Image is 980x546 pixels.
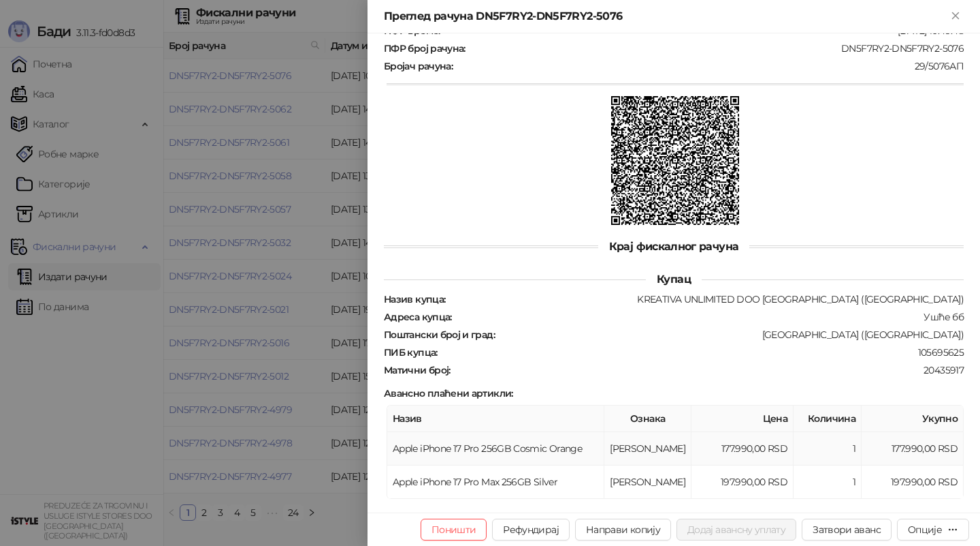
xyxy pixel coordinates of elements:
button: Додај авансну уплату [676,519,796,541]
button: Направи копију [575,519,671,541]
button: Затвори аванс [802,519,892,541]
td: [PERSON_NAME] [604,466,691,499]
strong: Поштански број и град : [384,329,495,341]
th: Количина [794,406,862,432]
td: 177.990,00 RSD [691,432,794,466]
th: Укупно [862,406,964,432]
img: QR код [611,96,740,225]
strong: ПФР број рачуна : [384,42,465,55]
th: Назив [387,406,604,432]
div: 20435917 [452,364,965,376]
td: [PERSON_NAME] [604,432,691,466]
strong: Бројач рачуна : [384,60,453,72]
button: Опције [897,519,969,541]
td: 197.990,00 RSD [862,466,964,499]
div: KREATIVA UNLIMITED DOO [GEOGRAPHIC_DATA] ([GEOGRAPHIC_DATA]) [446,293,965,305]
th: Ознака [604,406,691,432]
div: 105695625 [439,346,965,359]
div: DN5F7RY2-DN5F7RY2-5076 [467,42,965,55]
div: [GEOGRAPHIC_DATA] ([GEOGRAPHIC_DATA]) [496,329,965,341]
td: 197.990,00 RSD [691,466,794,499]
strong: Адреса купца : [384,311,452,323]
button: Поништи [421,519,487,541]
button: Close [947,8,964,25]
span: Купац [646,273,702,286]
div: Ушће бб [453,311,965,323]
td: 177.990,00 RSD [862,432,964,466]
td: Apple iPhone 17 Pro Max 256GB Silver [387,466,604,499]
td: 1 [794,466,862,499]
strong: ПИБ купца : [384,346,438,359]
strong: Назив купца : [384,293,445,305]
span: Направи копију [586,524,660,536]
div: Опције [908,524,942,536]
th: Цена [691,406,794,432]
div: 29/5076АП [454,60,965,72]
div: Преглед рачуна DN5F7RY2-DN5F7RY2-5076 [384,8,947,25]
button: Рефундирај [492,519,570,541]
strong: Матични број : [384,364,451,376]
span: Крај фискалног рачуна [598,240,750,253]
td: 1 [794,432,862,466]
td: Apple iPhone 17 Pro 256GB Cosmic Orange [387,432,604,466]
strong: Авансно плаћени артикли : [384,387,513,399]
